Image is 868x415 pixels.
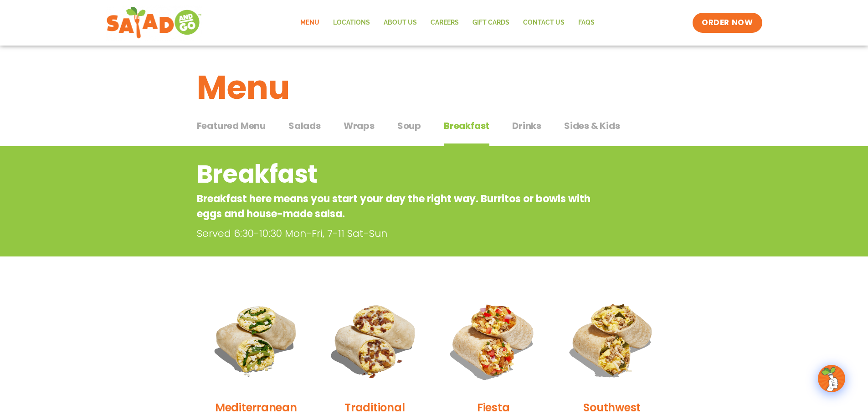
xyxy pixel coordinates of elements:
[197,156,598,193] h2: Breakfast
[322,287,427,393] img: Product photo for Traditional
[512,119,541,133] span: Drinks
[197,116,672,147] div: Tabbed content
[293,12,326,33] a: Menu
[293,12,601,33] nav: Menu
[288,119,321,133] span: Salads
[444,119,489,133] span: Breakfast
[197,119,266,133] span: Featured Menu
[466,12,516,33] a: GIFT CARDS
[560,287,665,393] img: Product photo for Southwest
[397,119,421,133] span: Soup
[197,226,602,241] p: Served 6:30-10:30 Mon-Fri, 7-11 Sat-Sun
[571,12,601,33] a: FAQs
[377,12,424,33] a: About Us
[344,119,375,133] span: Wraps
[819,366,844,391] img: wpChatIcon
[424,12,466,33] a: Careers
[197,63,672,112] h1: Menu
[516,12,571,33] a: Contact Us
[106,5,202,41] img: new-SAG-logo-768×292
[702,17,753,28] span: ORDER NOW
[441,287,546,393] img: Product photo for Fiesta
[197,191,598,221] p: Breakfast here means you start your day the right way. Burritos or bowls with eggs and house-made...
[693,13,762,33] a: ORDER NOW
[564,119,620,133] span: Sides & Kids
[326,12,377,33] a: Locations
[204,287,309,393] img: Product photo for Mediterranean Breakfast Burrito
